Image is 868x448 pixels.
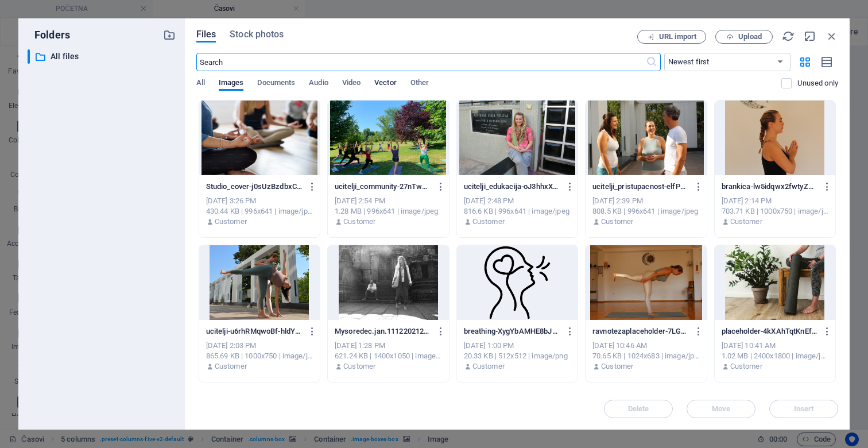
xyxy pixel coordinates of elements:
div: 70.65 KB | 1024x683 | image/jpeg [592,351,699,361]
div: 865.69 KB | 1000x750 | image/jpeg [206,351,313,361]
div: [DATE] 2:14 PM [722,196,828,206]
div: [DATE] 2:48 PM [464,196,571,206]
p: Folders [28,28,70,43]
p: All files [51,50,154,63]
span: Files [196,28,216,41]
p: ucitelji_pristupacnost-elfPwpPDpbzL93JoPlgoHA.jpg [592,181,689,192]
p: Customer [472,361,505,372]
p: Customer [215,361,247,372]
div: [DATE] 1:28 PM [335,341,441,351]
p: Customer [730,361,762,372]
p: Customer [343,217,375,227]
span: Video [342,76,361,92]
span: All [196,76,205,92]
span: Stock photos [230,28,284,41]
div: 1.02 MB | 2400x1800 | image/jpeg [722,351,828,361]
span: URL import [659,33,696,40]
p: Customer [601,361,633,372]
p: brankica-lw5idqwx2fwtyZWVhOJrDA.jpg [722,181,818,192]
p: breathing-XygYbAMHE8bJrTlGGzjUgg.png [464,326,560,337]
p: Studio_cover-j0sUzBzdbxCv3HZlu_JFug.jpg [206,181,303,192]
div: ​ [28,49,30,64]
div: 430.44 KB | 996x641 | image/jpeg [206,206,313,217]
div: 808.5 KB | 996x641 | image/jpeg [592,206,699,217]
p: Customer [730,217,762,227]
span: Audio [309,76,328,92]
div: 816.6 KB | 996x641 | image/jpeg [464,206,571,217]
span: Upload [738,33,762,40]
div: [DATE] 2:54 PM [335,196,441,206]
span: Documents [257,76,295,92]
p: Displays only files that are not in use on the website. Files added during this session can still... [797,78,838,88]
span: Images [219,76,244,92]
button: URL import [637,30,706,44]
div: [DATE] 10:46 AM [592,341,699,351]
p: Customer [215,217,247,227]
p: ravnotezaplaceholder-7LGBXijQ3c710Te8NzLCGg.jpg [592,326,689,337]
p: ucitelji-u6rhRMqwoBf-hldY64yL-w.jpg [206,326,303,337]
i: Minimize [804,30,816,43]
i: Reload [782,30,795,43]
div: 621.24 KB | 1400x1050 | image/jpeg [335,351,441,361]
i: Create new folder [163,29,176,41]
p: ucitelji_community-27nTwqpt_e2-_X7EixecKA.jpg [335,181,431,192]
input: Search [196,53,646,71]
i: Close [826,30,838,43]
div: [DATE] 3:26 PM [206,196,313,206]
div: [DATE] 10:41 AM [722,341,828,351]
span: Other [410,76,429,92]
p: Customer [472,217,505,227]
p: Customer [601,217,633,227]
div: [DATE] 2:03 PM [206,341,313,351]
div: [DATE] 1:00 PM [464,341,571,351]
p: Mysoredec.jan.111220212-WLC97ko_lcAOB3TDLpQWDA.jpg [335,326,431,337]
div: 703.71 KB | 1000x750 | image/jpeg [722,206,828,217]
div: 1.28 MB | 996x641 | image/jpeg [335,206,441,217]
div: [DATE] 2:39 PM [592,196,699,206]
span: Vector [374,76,397,92]
div: 20.33 KB | 512x512 | image/png [464,351,571,361]
button: Upload [715,30,773,44]
p: Customer [343,361,375,372]
p: ucitelji_edukacija-oJ3hhxXc-Hp0wj718Dq3Ow.jpg [464,181,560,192]
p: placeholder-4kXAhTqtKnEfW_WLL7biEg.jpg [722,326,818,337]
